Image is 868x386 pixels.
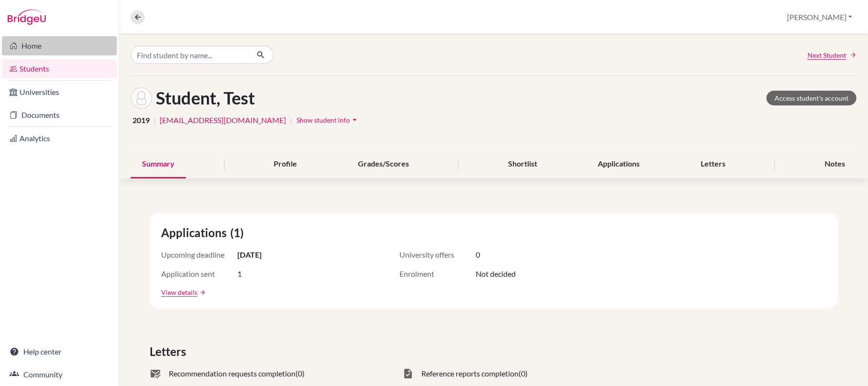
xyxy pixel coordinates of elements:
[230,224,247,241] span: (1)
[2,36,117,55] a: Home
[133,115,150,126] span: 2019
[169,368,296,379] span: Recommendation requests completion
[131,150,186,178] div: Summary
[766,91,857,105] a: Access student's account
[296,116,350,124] span: Show student info
[783,8,857,26] button: [PERSON_NAME]
[476,249,480,261] span: 0
[813,150,857,178] div: Notes
[156,88,255,108] h1: Student, Test
[689,150,737,178] div: Letters
[161,224,230,241] span: Applications
[586,150,651,178] div: Applications
[161,249,237,261] span: Upcoming deadline
[150,368,161,379] span: mark_email_read
[497,150,549,178] div: Shortlist
[399,249,476,261] span: University offers
[197,289,206,296] a: arrow_forward
[2,129,117,148] a: Analytics
[160,115,286,126] a: [EMAIL_ADDRESS][DOMAIN_NAME]
[8,10,46,25] img: Bridge-U
[296,113,360,127] button: Show student infoarrow_drop_down
[2,342,117,361] a: Help center
[402,368,414,379] span: task
[131,87,152,109] img: Test Student's avatar
[519,368,528,379] span: (0)
[237,249,262,261] span: [DATE]
[296,368,305,379] span: (0)
[807,50,846,60] span: Next Student
[153,115,156,126] span: |
[421,368,519,379] span: Reference reports completion
[237,268,242,280] span: 1
[350,115,359,125] i: arrow_drop_down
[2,59,117,78] a: Students
[150,343,190,360] span: Letters
[347,150,420,178] div: Grades/Scores
[2,83,117,102] a: Universities
[161,268,237,280] span: Application sent
[290,115,292,126] span: |
[2,365,117,384] a: Community
[399,268,476,280] span: Enrolment
[161,287,197,297] a: View details
[476,268,516,280] span: Not decided
[131,46,249,64] input: Find student by name...
[2,105,117,125] a: Documents
[807,50,857,60] a: Next Student
[262,150,308,178] div: Profile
